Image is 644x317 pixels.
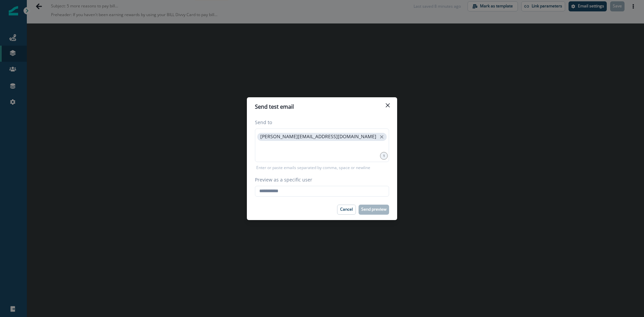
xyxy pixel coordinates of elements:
[378,134,385,140] button: close
[382,100,393,111] button: Close
[255,165,372,171] p: Enter or paste emails separated by comma, space or newline
[255,103,294,111] p: Send test email
[380,152,388,160] div: 1
[255,176,385,183] label: Preview as a specific user
[337,205,356,215] button: Cancel
[361,207,386,212] p: Send preview
[260,134,376,140] p: [PERSON_NAME][EMAIL_ADDRESS][DOMAIN_NAME]
[359,205,389,215] button: Send preview
[340,207,353,212] p: Cancel
[255,119,385,126] label: Send to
